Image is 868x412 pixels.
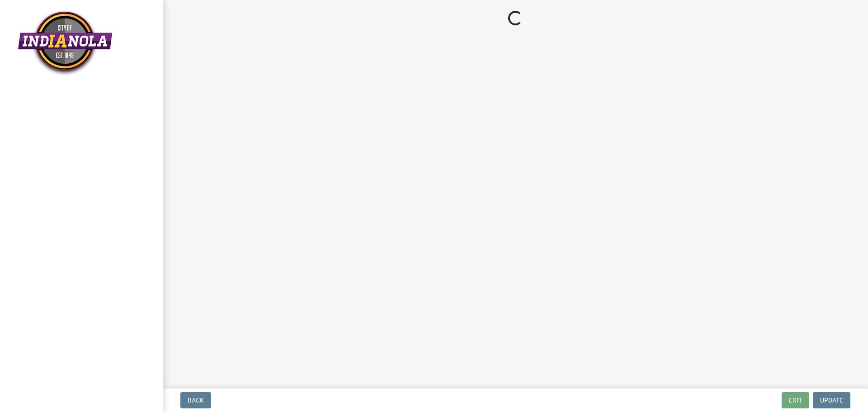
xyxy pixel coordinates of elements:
button: Exit [782,392,809,408]
img: City of Indianola, Iowa [18,9,112,76]
button: Back [180,392,211,408]
button: Update [813,392,850,408]
span: Back [188,397,204,404]
span: Update [820,397,843,404]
